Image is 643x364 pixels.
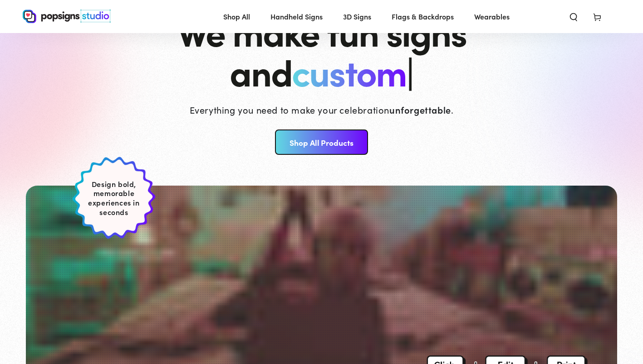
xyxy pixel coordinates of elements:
[467,5,516,29] a: Wearables
[292,46,406,96] span: custom
[474,10,510,23] span: Wearables
[343,10,371,23] span: 3D Signs
[270,10,323,23] span: Handheld Signs
[223,10,250,23] span: Shop All
[406,45,413,96] span: |
[562,6,585,26] summary: Search our site
[264,5,329,29] a: Handheld Signs
[385,5,461,29] a: Flags & Backdrops
[392,10,454,23] span: Flags & Backdrops
[275,129,368,155] a: Shop All Products
[177,11,466,91] h1: We make fun signs and
[216,5,257,29] a: Shop All
[389,103,451,116] strong: unforgettable
[190,103,454,116] p: Everything you need to make your celebration .
[336,5,378,29] a: 3D Signs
